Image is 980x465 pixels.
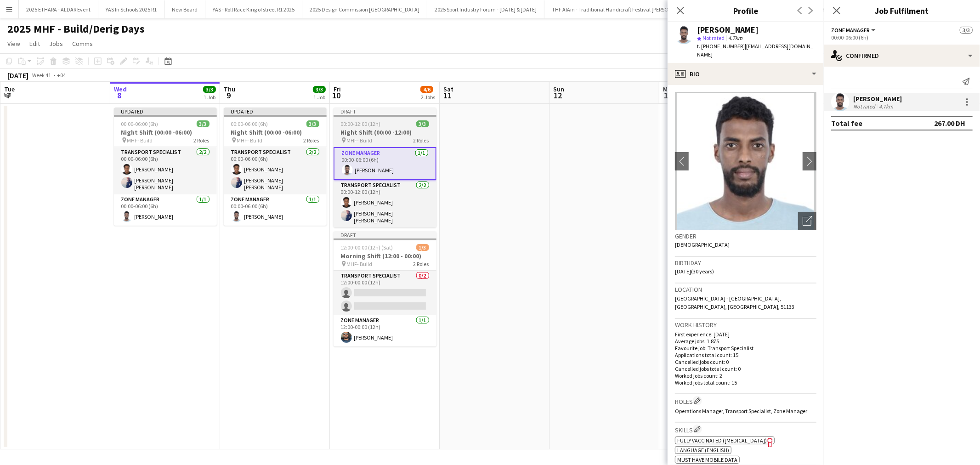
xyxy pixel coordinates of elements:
[675,321,816,329] h3: Work history
[334,231,436,346] app-job-card: Draft12:00-00:00 (12h) (Sat)1/3Morning Shift (12:00 - 00:00) MHF- Build2 RolesTransport Specialis...
[302,0,427,18] button: 2025 Design Commission [GEOGRAPHIC_DATA]
[224,108,327,115] div: Updated
[222,90,235,101] span: 9
[663,85,675,93] span: Mon
[45,38,67,50] a: Jobs
[26,38,44,50] a: Edit
[675,425,816,434] h3: Skills
[341,244,393,251] span: 12:00-00:00 (12h) (Sat)
[204,94,215,101] div: 1 Job
[7,71,28,80] div: [DATE]
[853,95,902,103] div: [PERSON_NAME]
[675,268,714,275] span: [DATE] (30 years)
[675,372,816,379] p: Worked jobs count: 2
[831,27,870,34] span: Zone Manager
[853,103,877,110] div: Not rated
[30,72,53,79] span: Week 41
[332,90,341,101] span: 10
[231,120,268,127] span: 00:00-06:00 (6h)
[224,85,235,93] span: Thu
[121,120,159,127] span: 00:00-06:00 (6h)
[675,352,816,358] p: Applications total count: 15
[334,180,436,227] app-card-role: Transport Specialist2/200:00-12:00 (12h)[PERSON_NAME][PERSON_NAME] [PERSON_NAME]
[675,396,816,406] h3: Roles
[313,94,325,101] div: 1 Job
[304,137,319,144] span: 2 Roles
[19,0,98,18] button: 2025 ETHARA - ALDAR Event
[831,34,973,41] div: 00:00-06:00 (6h)
[224,108,327,226] div: Updated00:00-06:00 (6h)3/3Night Shift (00:00 -06:00) MHF- Build2 RolesTransport Specialist2/200:0...
[194,137,210,144] span: 2 Roles
[72,40,93,48] span: Comms
[442,90,453,101] span: 11
[877,103,895,110] div: 4.7km
[7,22,145,36] h1: 2025 MHF - Build/Derig Days
[702,34,725,41] span: Not rated
[205,0,302,18] button: YAS - Roll Race King of street R1 2025
[3,90,15,101] span: 7
[237,137,263,144] span: MHF- Build
[334,315,436,346] app-card-role: Zone Manager1/112:00-00:00 (12h)[PERSON_NAME]
[675,295,794,310] span: [GEOGRAPHIC_DATA] - [GEOGRAPHIC_DATA], [GEOGRAPHIC_DATA], [GEOGRAPHIC_DATA], 51133
[675,379,816,386] p: Worked jobs total count: 15
[831,119,862,128] div: Total fee
[347,261,373,267] span: MHF- Build
[334,128,436,136] h3: Night Shift (00:00 -12:00)
[334,85,341,93] span: Fri
[675,92,816,230] img: Crew avatar or photo
[114,85,127,93] span: Wed
[114,108,217,115] div: Updated
[416,244,429,251] span: 1/3
[414,137,429,144] span: 2 Roles
[675,232,816,240] h3: Gender
[224,194,327,226] app-card-role: Zone Manager1/100:00-06:00 (6h)[PERSON_NAME]
[341,120,381,127] span: 00:00-12:00 (12h)
[675,365,816,372] p: Cancelled jobs total count: 0
[824,5,980,17] h3: Job Fulfilment
[334,147,436,180] app-card-role: Zone Manager1/100:00-06:00 (6h)[PERSON_NAME]
[334,108,436,115] div: Draft
[416,120,429,127] span: 3/3
[677,437,767,444] span: Fully Vaccinated ([MEDICAL_DATA])
[427,0,544,18] button: 2025 Sport Industry Forum - [DATE] & [DATE]
[4,38,24,50] a: View
[420,86,433,93] span: 4/6
[414,261,429,267] span: 2 Roles
[675,259,816,267] h3: Birthday
[544,0,698,18] button: THF AlAin - Traditional Handicraft Festival [PERSON_NAME]
[726,34,744,41] span: 4.7km
[334,231,436,238] div: Draft
[697,26,759,34] div: [PERSON_NAME]
[675,345,816,352] p: Favourite job: Transport Specialist
[668,5,824,17] h3: Profile
[224,147,327,194] app-card-role: Transport Specialist2/200:00-06:00 (6h)[PERSON_NAME][PERSON_NAME] [PERSON_NAME]
[114,108,217,226] app-job-card: Updated00:00-06:00 (6h)3/3Night Shift (00:00 -06:00) MHF- Build2 RolesTransport Specialist2/200:0...
[677,456,737,463] span: Must Have Mobile Data
[675,408,807,414] span: Operations Manager, Transport Specialist, Zone Manager
[164,0,205,18] button: New Board
[421,94,435,101] div: 2 Jobs
[127,137,153,144] span: MHF- Build
[197,120,210,127] span: 3/3
[347,137,373,144] span: MHF- Build
[697,43,745,50] span: t. [PHONE_NUMBER]
[114,194,217,226] app-card-role: Zone Manager1/100:00-06:00 (6h)[PERSON_NAME]
[675,241,730,248] span: [DEMOGRAPHIC_DATA]
[203,86,216,93] span: 3/3
[675,358,816,365] p: Cancelled jobs count: 0
[98,0,164,18] button: YAS In Schools 2025 R1
[306,120,319,127] span: 3/3
[334,108,436,227] app-job-card: Draft00:00-12:00 (12h)3/3Night Shift (00:00 -12:00) MHF- Build2 RolesZone Manager1/100:00-06:00 (...
[675,331,816,338] p: First experience: [DATE]
[824,45,980,67] div: Confirmed
[960,27,973,34] span: 3/3
[313,86,326,93] span: 3/3
[49,40,63,48] span: Jobs
[68,38,96,50] a: Comms
[57,72,66,79] div: +04
[677,447,729,454] span: Language (English)
[697,43,813,58] span: | [EMAIL_ADDRESS][DOMAIN_NAME]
